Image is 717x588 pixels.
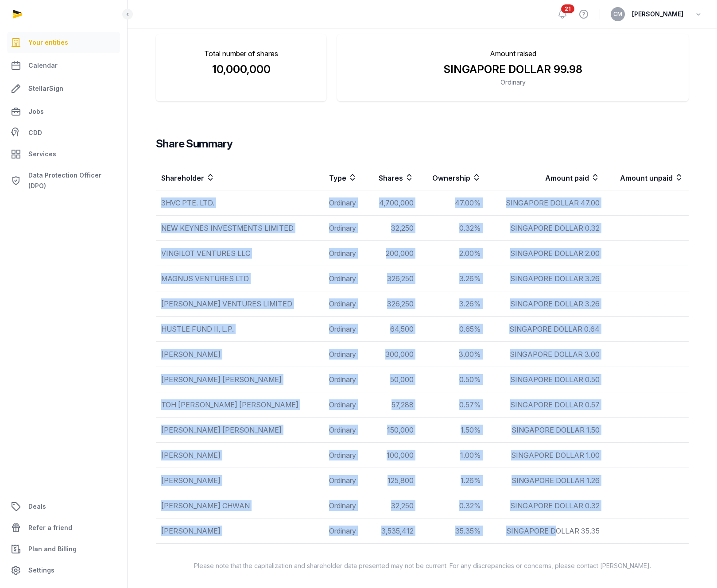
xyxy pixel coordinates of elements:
[7,55,120,76] a: Calendar
[419,342,486,367] td: 3.00%
[161,500,318,511] div: [PERSON_NAME] CHWAN
[506,198,600,207] span: SINGAPORE DOLLAR 47.00
[367,241,419,266] td: 200,000
[367,165,419,190] th: Shares
[161,399,318,410] div: TOH [PERSON_NAME] [PERSON_NAME]
[632,9,683,19] span: [PERSON_NAME]
[324,216,368,241] td: Ordinary
[512,426,600,434] span: SINGAPORE DOLLAR 1.50
[367,367,419,392] td: 50,000
[511,451,600,460] span: SINGAPORE DOLLAR 1.00
[142,561,703,570] p: Please note that the capitalization and shareholder data presented may not be current. For any di...
[506,526,600,535] span: SINGAPORE DOLLAR 35.35
[7,496,120,517] a: Deals
[161,248,318,259] div: VINGILOT VENTURES LLC
[324,518,368,544] td: Ordinary
[324,367,368,392] td: Ordinary
[611,7,625,21] button: CM
[28,501,46,512] span: Deals
[613,12,622,17] span: CM
[512,476,600,485] span: SINGAPORE DOLLAR 1.26
[367,443,419,468] td: 100,000
[486,165,605,190] th: Amount paid
[161,450,318,460] div: [PERSON_NAME]
[28,544,77,554] span: Plan and Billing
[561,4,574,13] span: 21
[7,143,120,165] a: Services
[28,565,54,576] span: Settings
[510,375,600,384] span: SINGAPORE DOLLAR 0.50
[367,317,419,342] td: 64,500
[28,106,44,117] span: Jobs
[161,526,318,536] div: [PERSON_NAME]
[7,32,120,53] a: Your entities
[419,392,486,418] td: 0.57%
[161,324,318,334] div: HUSTLE FUND II, L.P.
[7,538,120,560] a: Plan and Billing
[558,485,717,588] iframe: Chat Widget
[170,48,312,59] p: Total number of shares
[509,325,600,333] span: SINGAPORE DOLLAR 0.64
[419,418,486,443] td: 1.50%
[161,273,318,284] div: MAGNUS VENTURES LTD
[324,493,368,518] td: Ordinary
[161,349,318,360] div: [PERSON_NAME]
[324,392,368,418] td: Ordinary
[367,291,419,317] td: 326,250
[367,216,419,241] td: 32,250
[28,170,116,191] span: Data Protection Officer (DPO)
[7,560,120,581] a: Settings
[367,518,419,544] td: 3,535,412
[444,63,582,76] span: SINGAPORE DOLLAR 99.98
[510,299,600,308] span: SINGAPORE DOLLAR 3.26
[324,165,368,190] th: Type
[161,298,318,309] div: [PERSON_NAME] VENTURES LIMITED
[367,190,419,216] td: 4,700,000
[419,241,486,266] td: 2.00%
[419,266,486,291] td: 3.26%
[419,291,486,317] td: 3.26%
[419,518,486,544] td: 35.35%
[419,190,486,216] td: 47.00%
[367,392,419,418] td: 57,288
[324,443,368,468] td: Ordinary
[28,60,58,71] span: Calendar
[28,83,63,94] span: StellarSign
[7,517,120,538] a: Refer a friend
[367,418,419,443] td: 150,000
[367,342,419,367] td: 300,000
[510,224,600,232] span: SINGAPORE DOLLAR 0.32
[324,418,368,443] td: Ordinary
[419,367,486,392] td: 0.50%
[324,241,368,266] td: Ordinary
[367,468,419,493] td: 125,800
[156,165,324,190] th: Shareholder
[419,443,486,468] td: 1.00%
[324,317,368,342] td: Ordinary
[161,425,318,435] div: [PERSON_NAME] [PERSON_NAME]
[510,350,600,359] span: SINGAPORE DOLLAR 3.00
[7,101,120,122] a: Jobs
[161,374,318,385] div: [PERSON_NAME] [PERSON_NAME]
[324,190,368,216] td: Ordinary
[324,342,368,367] td: Ordinary
[367,493,419,518] td: 32,250
[324,266,368,291] td: Ordinary
[28,128,42,138] span: CDD
[7,78,120,99] a: StellarSign
[7,124,120,142] a: CDD
[367,266,419,291] td: 326,250
[419,317,486,342] td: 0.65%
[7,166,120,195] a: Data Protection Officer (DPO)
[324,291,368,317] td: Ordinary
[28,522,72,533] span: Refer a friend
[351,48,674,59] p: Amount raised
[419,493,486,518] td: 0.32%
[605,165,689,190] th: Amount unpaid
[28,149,56,159] span: Services
[28,37,68,48] span: Your entities
[170,62,312,77] div: 10,000,000
[156,137,689,151] h3: Share Summary
[500,78,526,86] span: Ordinary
